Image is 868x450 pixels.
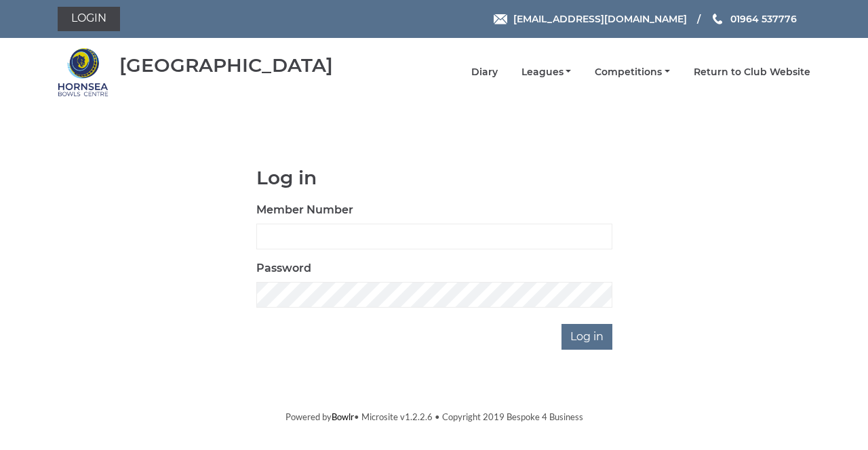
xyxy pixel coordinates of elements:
label: Member Number [256,202,353,218]
a: Bowlr [332,411,354,422]
a: Leagues [521,66,572,79]
span: 01964 537776 [730,13,797,25]
img: Phone us [713,14,722,24]
a: Diary [471,66,498,79]
label: Password [256,260,311,277]
span: [EMAIL_ADDRESS][DOMAIN_NAME] [513,13,687,25]
a: Login [58,7,120,31]
span: Powered by • Microsite v1.2.2.6 • Copyright 2019 Bespoke 4 Business [285,411,583,422]
h1: Log in [256,167,612,188]
img: Hornsea Bowls Centre [58,47,108,98]
img: Email [494,14,507,24]
a: Competitions [595,66,670,79]
a: Email [EMAIL_ADDRESS][DOMAIN_NAME] [494,12,687,26]
a: Phone us 01964 537776 [711,12,797,26]
div: [GEOGRAPHIC_DATA] [119,55,333,76]
a: Return to Club Website [694,66,810,79]
input: Log in [561,324,612,350]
